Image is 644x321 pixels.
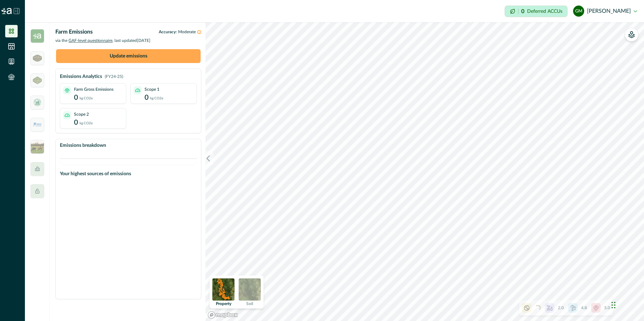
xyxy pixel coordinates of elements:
[55,37,201,45] p: via the , last updated [DATE]
[33,55,42,62] img: greenham_logo-5a2340bd.png
[521,9,524,14] p: 0
[60,73,102,80] p: Emissions Analytics
[581,305,587,311] p: 4.8
[74,92,78,103] p: 0
[159,30,178,34] span: Accuracy:
[74,117,78,128] p: 0
[33,98,42,107] img: deforestation_free_beef.webp
[74,86,113,92] p: Farm Gross Emissions
[80,95,93,101] p: kg CO2e
[55,28,93,36] p: Farm Emissions
[145,86,159,92] p: Scope 1
[1,8,12,14] img: Logo
[33,77,42,84] img: greenham_never_ever-a684a177.png
[205,22,644,321] canvas: Map
[56,49,201,63] button: Update emissions
[145,92,149,103] p: 0
[60,142,106,149] p: Emissions breakdown
[178,30,197,34] span: Moderate
[208,311,238,319] a: Mapbox logo
[527,9,562,14] p: Deferred ACCUs
[30,29,44,43] img: insight_carbon-39e2b7a3.png
[239,278,261,301] img: soil preview
[604,305,610,311] p: 5.0
[246,302,253,306] p: Soil
[60,170,131,178] p: Your highest sources of emissions
[30,140,44,154] img: insight_readygraze-175b0a17.jpg
[216,302,231,306] p: Property
[573,3,637,19] button: Gayathri Menakath[PERSON_NAME]
[212,278,234,301] img: property preview
[105,73,123,80] p: (FY24-25)
[33,120,42,129] img: ISCC-blue-logo-square_transparent-478728b9.png
[609,288,644,321] iframe: Chat Widget
[74,111,89,117] p: Scope 2
[68,38,112,43] span: GAF-level questionnaire
[611,295,616,315] div: Drag
[150,95,163,101] p: kg CO2e
[60,152,197,165] svg: Emissions Breakdown
[558,305,564,311] p: 2.0
[80,119,93,126] p: kg CO2e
